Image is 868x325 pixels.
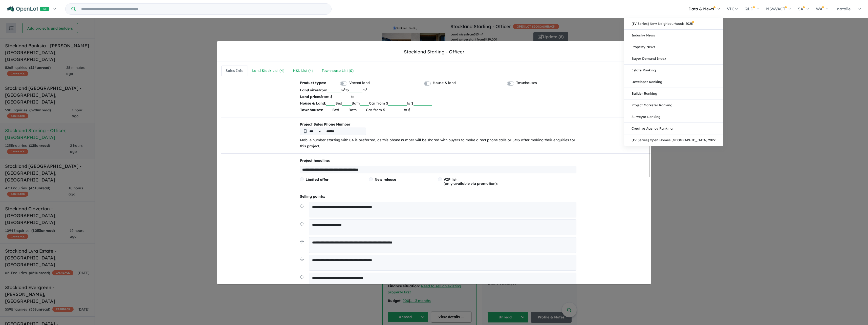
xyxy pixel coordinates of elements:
[252,68,284,74] div: Land Stock List ( 4 )
[300,108,323,112] b: Townhouses:
[300,87,576,93] p: from m to m
[516,80,537,86] label: Townhouses
[624,111,723,123] a: Surveyor Ranking
[300,88,319,92] b: Land sizes
[77,4,330,14] input: Try estate name, suburb, builder or developer
[300,137,576,149] p: Mobile number starting with 04 is preferred, as this phone number will be shared with buyers to m...
[300,107,576,113] p: Bed Bath Car from $ to $
[375,177,396,182] span: New release
[293,68,313,74] div: H&L List ( 4 )
[624,18,723,30] a: [TV Series] New Neighbourhoods 2025
[300,100,576,107] p: Bed Bath Car from $ to $
[444,177,497,186] span: (only available via promotion):
[300,80,326,87] b: Product types:
[300,240,304,243] img: drag.svg
[344,87,345,91] sup: 2
[322,68,354,74] div: Townhouse List ( 0 )
[300,93,576,100] p: from $ to
[624,53,723,65] a: Buyer Demand Index
[624,30,723,41] a: Industry News
[300,257,304,261] img: drag.svg
[624,99,723,111] a: Project Marketer Ranking
[433,80,456,86] label: House & land
[300,101,326,106] b: House & Land:
[624,65,723,76] a: Estate Ranking
[624,76,723,88] a: Developer Ranking
[444,177,457,182] span: VIP list
[300,275,304,279] img: drag.svg
[349,80,370,86] label: Vacant land
[837,6,855,11] span: natalie....
[300,121,576,128] b: Project Sales Phone Number
[366,87,367,91] sup: 2
[300,94,321,99] b: Land prices
[300,204,304,208] img: drag.svg
[624,41,723,53] a: Property News
[300,158,576,164] p: Project headline:
[624,123,723,134] a: Creative Agency Ranking
[226,68,244,74] div: Sales Info
[304,129,307,133] img: Phone icon
[300,194,576,200] p: Selling points:
[300,222,304,226] img: drag.svg
[624,134,723,146] a: [TV Series] Open Homes [GEOGRAPHIC_DATA] 2022
[306,177,329,182] span: Limited offer
[624,88,723,99] a: Builder Ranking
[7,6,50,12] img: Openlot PRO Logo White
[404,49,464,55] div: Stockland Starling - Officer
